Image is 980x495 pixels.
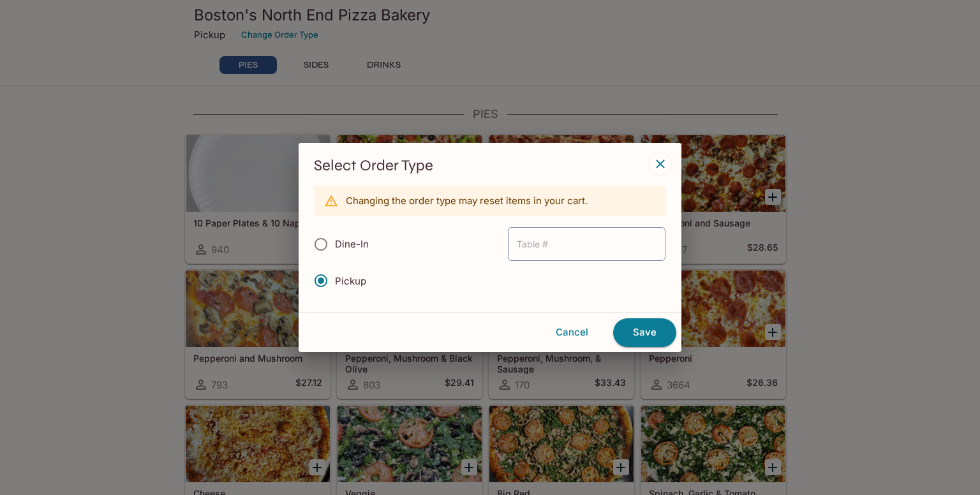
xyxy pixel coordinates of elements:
[335,275,366,287] span: Pickup
[314,156,666,175] h3: Select Order Type
[335,238,369,250] span: Dine-In
[613,318,676,346] button: Save
[346,195,588,207] p: Changing the order type may reset items in your cart.
[536,319,608,346] button: Cancel
[508,227,665,261] input: Table #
